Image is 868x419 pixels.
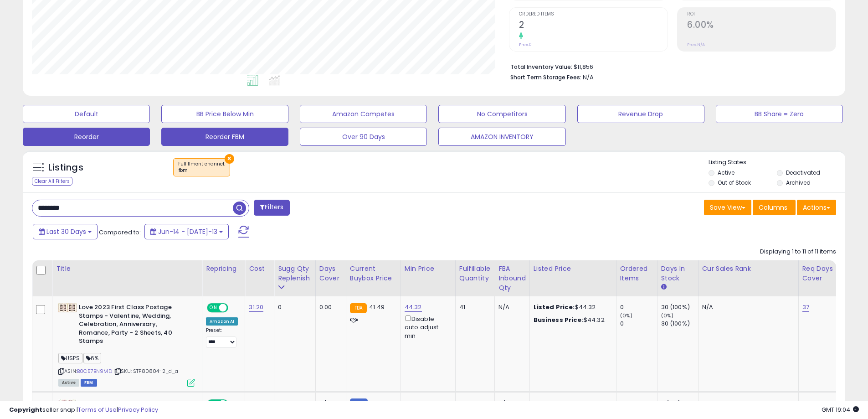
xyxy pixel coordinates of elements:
[661,264,694,283] div: Days In Stock
[83,353,101,363] span: 6%
[206,264,241,274] div: Repricing
[350,264,397,283] div: Current Buybox Price
[661,303,698,311] div: 30 (100%)
[687,42,705,47] small: Prev: N/A
[274,260,316,296] th: Please note that this number is a calculation based on your required days of coverage and your ve...
[225,154,234,164] button: ×
[58,353,82,363] span: USPS
[498,303,523,311] div: N/A
[661,283,667,291] small: Days In Stock.
[759,203,787,212] span: Columns
[620,303,657,311] div: 0
[510,63,572,71] b: Total Inventory Value:
[206,327,238,348] div: Preset:
[716,105,843,123] button: BB Share = Zero
[519,42,532,47] small: Prev: 0
[534,316,609,324] div: $44.32
[161,128,288,146] button: Reorder FBM
[144,224,229,239] button: Jun-14 - [DATE]-13
[58,379,79,387] span: All listings currently available for purchase on Amazon
[661,312,674,319] small: (0%)
[786,179,811,186] label: Archived
[32,177,72,186] div: Clear All Filters
[300,105,427,123] button: Amazon Competes
[459,264,491,283] div: Fulfillable Quantity
[577,105,704,123] button: Revenue Drop
[278,303,308,311] div: 0
[405,314,448,340] div: Disable auto adjust min
[519,20,668,32] h2: 2
[227,304,241,312] span: OFF
[9,406,158,414] div: seller snap | |
[369,303,385,311] span: 41.49
[58,303,77,312] img: 41GRzF9MJVL._SL40_.jpg
[33,224,98,239] button: Last 30 Days
[786,169,820,176] label: Deactivated
[178,167,225,174] div: fbm
[802,264,836,283] div: Req Days Cover
[534,303,575,311] b: Listed Price:
[48,161,83,174] h5: Listings
[620,320,657,328] div: 0
[405,264,452,274] div: Min Price
[760,248,836,256] div: Displaying 1 to 11 of 11 items
[254,200,289,216] button: Filters
[77,367,112,375] a: B0C57BN9MD
[208,304,219,312] span: ON
[178,160,225,174] span: Fulfillment channel :
[23,105,150,123] button: Default
[278,264,312,283] div: Sugg Qty Replenish
[78,405,117,414] a: Terms of Use
[438,105,565,123] button: No Competitors
[822,405,859,414] span: 2025-08-13 19:04 GMT
[9,405,42,414] strong: Copyright
[113,367,179,375] span: | SKU: STP80804-2_d_a
[99,228,141,237] span: Compared to:
[702,264,795,274] div: Cur Sales Rank
[620,312,633,319] small: (0%)
[687,20,836,32] h2: 6.00%
[718,169,734,176] label: Active
[510,73,581,81] b: Short Term Storage Fees:
[702,303,791,311] div: N/A
[438,128,565,146] button: AMAZON INVENTORY
[319,303,339,311] div: 0.00
[709,158,845,167] p: Listing States:
[661,320,698,328] div: 30 (100%)
[249,264,270,274] div: Cost
[405,303,422,312] a: 44.32
[319,264,342,283] div: Days Cover
[534,264,612,274] div: Listed Price
[118,405,158,414] a: Privacy Policy
[620,264,653,283] div: Ordered Items
[158,227,217,236] span: Jun-14 - [DATE]-13
[718,179,751,186] label: Out of Stock
[687,12,836,17] span: ROI
[79,303,190,348] b: Love 2023 First Class Postage Stamps - Valentine, Wedding, Celebration, Anniversary, Romance, Par...
[704,200,751,215] button: Save View
[459,303,488,311] div: 41
[583,73,594,82] span: N/A
[498,264,526,293] div: FBA inbound Qty
[797,200,836,215] button: Actions
[519,12,668,17] span: Ordered Items
[56,264,198,274] div: Title
[249,303,263,312] a: 31.20
[161,105,288,123] button: BB Price Below Min
[58,303,195,385] div: ASIN:
[350,303,367,313] small: FBA
[510,61,829,72] li: $11,856
[753,200,796,215] button: Columns
[534,303,609,311] div: $44.32
[300,128,427,146] button: Over 90 Days
[534,316,584,324] b: Business Price:
[23,128,150,146] button: Reorder
[46,227,86,236] span: Last 30 Days
[206,317,238,326] div: Amazon AI
[81,379,97,387] span: FBM
[802,303,809,312] a: 37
